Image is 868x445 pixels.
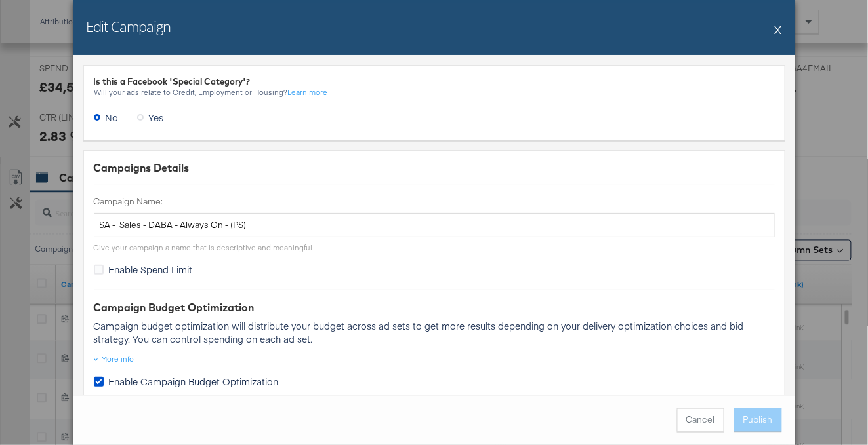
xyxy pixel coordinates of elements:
[288,88,328,97] a: Learn more
[109,263,193,276] span: Enable Spend Limit
[775,16,782,43] button: X
[94,300,775,315] div: Campaign Budget Optimization
[149,111,164,124] span: Yes
[87,16,171,36] h2: Edit Campaign
[94,88,775,97] div: Will your ads relate to Credit, Employment or Housing?
[94,354,134,364] div: More info
[106,111,119,124] span: No
[109,375,279,388] span: Enable Campaign Budget Optimization
[94,195,775,208] label: Campaign Name:
[94,242,313,253] div: Give your campaign a name that is descriptive and meaningful
[102,354,134,364] div: More info
[94,161,775,176] div: Campaigns Details
[94,319,775,345] p: Campaign budget optimization will distribute your budget across ad sets to get more results depen...
[677,408,724,432] button: Cancel
[94,75,775,88] div: Is this a Facebook 'Special Category'?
